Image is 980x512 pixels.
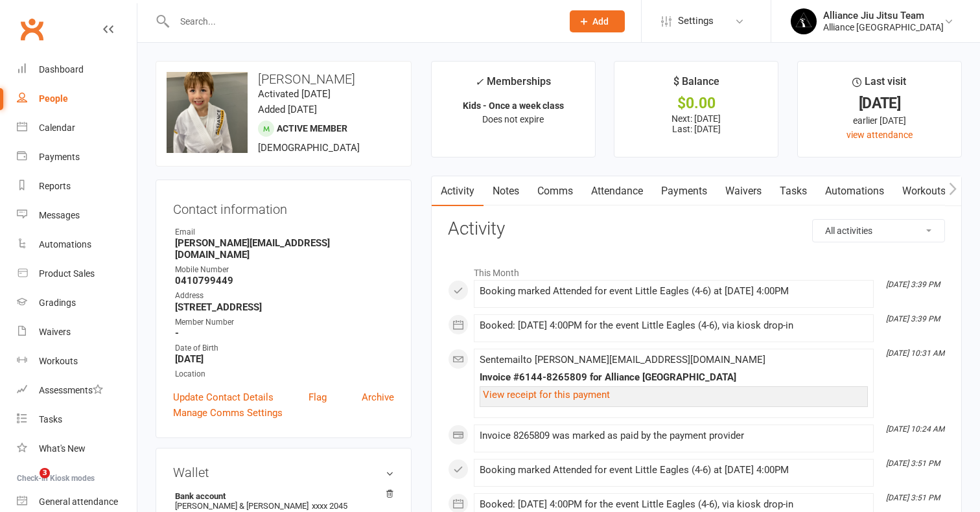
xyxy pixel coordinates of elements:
[480,430,868,441] div: Invoice 8265809 was marked as paid by the payment provider
[175,342,394,355] div: Date of Birth
[480,465,868,476] div: Booking marked Attended for event Little Eagles (4-6) at [DATE] 4:00PM
[480,286,868,297] div: Booking marked Attended for event Little Eagles (4-6) at [DATE] 4:00PM
[309,390,327,405] a: Flag
[17,84,137,113] a: People
[448,259,945,280] li: This Month
[886,493,940,502] i: [DATE] 3:51 PM
[173,405,283,421] a: Manage Comms Settings
[175,316,394,329] div: Member Number
[810,113,950,128] div: earlier [DATE]
[17,376,137,405] a: Assessments
[463,100,564,111] strong: Kids - Once a week class
[475,76,484,88] i: ✓
[175,301,394,313] strong: [STREET_ADDRESS]
[39,210,80,220] div: Messages
[846,130,913,140] a: view attendance
[39,93,68,104] div: People
[17,201,137,230] a: Messages
[175,237,394,261] strong: [PERSON_NAME][EMAIL_ADDRESS][DOMAIN_NAME]
[39,496,118,507] div: General attendance
[39,443,86,454] div: What's New
[13,468,44,499] iframe: Intercom live chat
[17,288,137,318] a: Gradings
[39,385,103,395] div: Assessments
[17,405,137,434] a: Tasks
[480,372,868,383] div: Invoice #6144-8265809 for Alliance [GEOGRAPHIC_DATA]
[17,143,137,172] a: Payments
[582,176,652,206] a: Attendance
[173,197,394,216] h3: Contact information
[626,113,766,134] p: Next: [DATE] Last: [DATE]
[39,239,91,250] div: Automations
[173,390,274,405] a: Update Contact Details
[482,114,544,124] span: Does not expire
[823,10,944,21] div: Alliance Jiu Jitsu Team
[673,73,719,97] div: $ Balance
[39,297,76,308] div: Gradings
[39,327,71,337] div: Waivers
[886,349,944,358] i: [DATE] 10:31 AM
[170,12,553,30] input: Search...
[167,72,248,153] img: image1710737329.png
[816,176,893,206] a: Automations
[480,320,868,331] div: Booked: [DATE] 4:00PM for the event Little Eagles (4-6), via kiosk drop-in
[791,8,817,34] img: thumb_image1705117588.png
[448,219,945,239] h3: Activity
[39,181,71,191] div: Reports
[39,356,78,366] div: Workouts
[886,459,940,468] i: [DATE] 3:51 PM
[652,176,716,206] a: Payments
[175,491,388,501] strong: Bank account
[173,465,394,480] h3: Wallet
[17,259,137,288] a: Product Sales
[17,55,137,84] a: Dashboard
[39,152,80,162] div: Payments
[528,176,582,206] a: Comms
[258,88,331,100] time: Activated [DATE]
[17,347,137,376] a: Workouts
[39,122,75,133] div: Calendar
[17,318,137,347] a: Waivers
[716,176,771,206] a: Waivers
[480,354,765,366] span: Sent email to [PERSON_NAME][EMAIL_ADDRESS][DOMAIN_NAME]
[432,176,484,206] a: Activity
[484,176,528,206] a: Notes
[626,97,766,110] div: $0.00
[175,353,394,365] strong: [DATE]
[480,499,868,510] div: Booked: [DATE] 4:00PM for the event Little Eagles (4-6), via kiosk drop-in
[175,327,394,339] strong: -
[175,264,394,276] div: Mobile Number
[570,10,625,32] button: Add
[886,280,940,289] i: [DATE] 3:39 PM
[678,6,714,36] span: Settings
[362,390,394,405] a: Archive
[592,16,609,27] span: Add
[312,501,347,511] span: xxxx 2045
[39,64,84,75] div: Dashboard
[16,13,48,45] a: Clubworx
[823,21,944,33] div: Alliance [GEOGRAPHIC_DATA]
[483,389,610,401] a: View receipt for this payment
[17,113,137,143] a: Calendar
[17,230,137,259] a: Automations
[258,104,317,115] time: Added [DATE]
[893,176,955,206] a: Workouts
[17,434,137,463] a: What's New
[886,314,940,323] i: [DATE] 3:39 PM
[175,368,394,380] div: Location
[886,425,944,434] i: [DATE] 10:24 AM
[475,73,551,97] div: Memberships
[39,268,95,279] div: Product Sales
[852,73,906,97] div: Last visit
[175,226,394,239] div: Email
[39,414,62,425] div: Tasks
[40,468,50,478] span: 3
[17,172,137,201] a: Reports
[277,123,347,134] span: Active member
[175,290,394,302] div: Address
[771,176,816,206] a: Tasks
[167,72,401,86] h3: [PERSON_NAME]
[810,97,950,110] div: [DATE]
[258,142,360,154] span: [DEMOGRAPHIC_DATA]
[175,275,394,286] strong: 0410799449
